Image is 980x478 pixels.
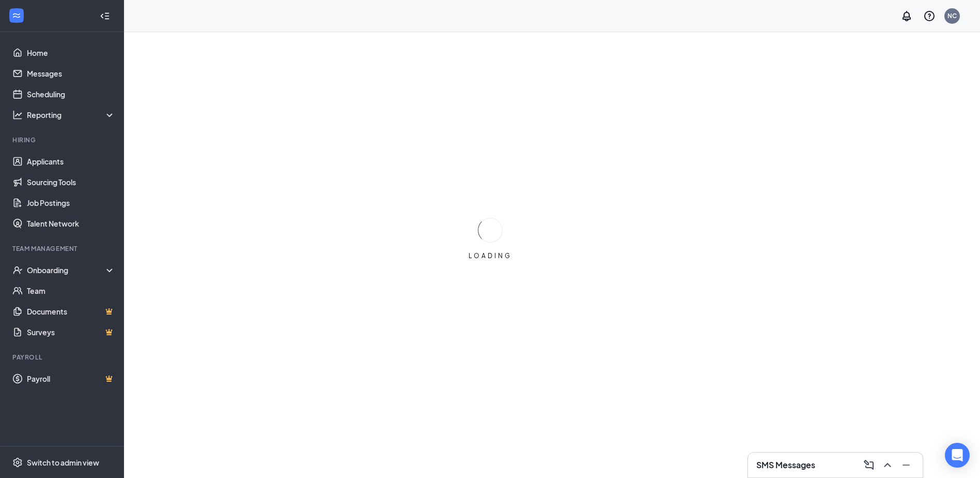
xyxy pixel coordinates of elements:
[27,368,115,389] a: PayrollCrown
[898,457,914,473] button: Minimize
[12,457,23,468] svg: Settings
[863,459,875,471] svg: ComposeMessage
[27,192,115,213] a: Job Postings
[27,63,115,84] a: Messages
[945,443,970,468] div: Open Intercom Messenger
[27,84,115,104] a: Scheduling
[27,42,115,63] a: Home
[27,280,115,301] a: Team
[27,457,99,468] div: Switch to admin view
[12,244,113,253] div: Team Management
[27,151,115,172] a: Applicants
[947,11,957,20] div: NC
[27,172,115,192] a: Sourcing Tools
[464,251,516,260] div: LOADING
[756,459,815,471] h3: SMS Messages
[27,322,115,342] a: SurveysCrown
[27,301,115,322] a: DocumentsCrown
[100,11,110,21] svg: Collapse
[12,110,23,120] svg: Analysis
[27,110,116,120] div: Reporting
[881,459,894,471] svg: ChevronUp
[12,353,113,362] div: Payroll
[12,136,113,144] div: Hiring
[900,10,913,22] svg: Notifications
[27,213,115,234] a: Talent Network
[11,10,22,21] svg: WorkstreamLogo
[900,459,912,471] svg: Minimize
[27,265,106,275] div: Onboarding
[861,457,877,473] button: ComposeMessage
[879,457,896,473] button: ChevronUp
[12,265,23,275] svg: UserCheck
[923,10,936,22] svg: QuestionInfo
